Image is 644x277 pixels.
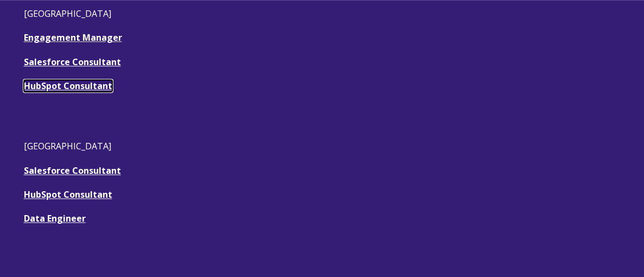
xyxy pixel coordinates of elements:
a: Engagement Manager [24,32,122,43]
a: Data Engineer [24,212,86,224]
a: HubSpot Consultant [24,80,112,92]
span: [GEOGRAPHIC_DATA] [24,140,111,152]
a: Salesforce Consultant [24,56,121,68]
a: Salesforce Consultant [24,165,121,177]
span: [GEOGRAPHIC_DATA] [24,8,111,20]
a: HubSpot Consultant [24,188,112,200]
